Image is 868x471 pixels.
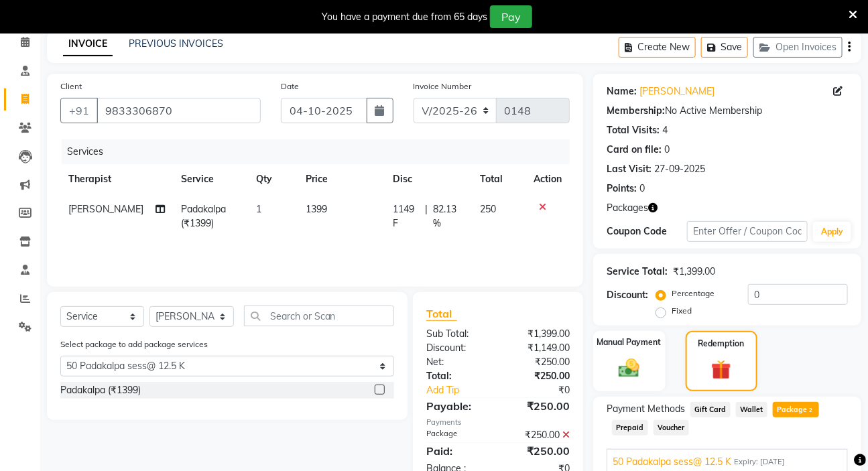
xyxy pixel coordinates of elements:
[698,338,745,350] label: Redemption
[619,37,696,58] button: Create New
[607,104,665,118] div: Membership:
[813,222,851,242] button: Apply
[807,407,814,415] span: 2
[690,402,731,417] span: Gift Card
[664,143,670,157] div: 0
[607,265,668,279] div: Service Total:
[639,182,645,196] div: 0
[639,84,715,98] a: [PERSON_NAME]
[662,123,668,137] div: 4
[498,355,580,369] div: ₹250.00
[481,203,497,215] span: 250
[607,123,660,137] div: Total Visits:
[416,443,498,459] div: Paid:
[607,288,648,302] div: Discount:
[773,402,819,417] span: Package
[385,164,473,194] th: Disc
[414,80,472,92] label: Invoice Number
[416,341,498,355] div: Discount:
[97,98,261,123] input: Search by Name/Mobile/Email/Code
[244,306,395,326] input: Search or Scan
[490,5,532,28] button: Pay
[736,402,767,417] span: Wallet
[612,356,646,381] img: _cash.svg
[597,336,662,348] label: Manual Payment
[473,164,525,194] th: Total
[607,143,662,157] div: Card on file:
[306,203,328,215] span: 1399
[298,164,385,194] th: Price
[248,164,298,194] th: Qty
[498,428,580,442] div: ₹250.00
[416,428,498,442] div: Package
[60,383,141,397] div: Padakalpa (₹1399)
[393,202,420,230] span: 1149 F
[498,369,580,383] div: ₹250.00
[654,162,705,176] div: 27-09-2025
[607,224,687,239] div: Coupon Code
[68,203,143,215] span: [PERSON_NAME]
[416,383,511,397] a: Add Tip
[687,221,808,242] input: Enter Offer / Coupon Code
[753,37,843,58] button: Open Invoices
[433,202,464,230] span: 82.13 %
[181,203,226,229] span: Padakalpa (₹1399)
[426,307,457,321] span: Total
[425,202,428,230] span: |
[498,398,580,414] div: ₹250.00
[60,164,173,194] th: Therapist
[498,341,580,355] div: ₹1,149.00
[281,80,299,92] label: Date
[511,383,580,397] div: ₹0
[416,369,498,383] div: Total:
[607,104,848,118] div: No Active Membership
[673,265,715,279] div: ₹1,399.00
[173,164,248,194] th: Service
[607,201,648,215] span: Packages
[654,420,689,435] span: Voucher
[612,420,648,435] span: Prepaid
[607,182,637,196] div: Points:
[416,398,498,414] div: Payable:
[498,443,580,459] div: ₹250.00
[498,327,580,341] div: ₹1,399.00
[613,455,731,469] span: 50 Padakalpa sess@ 12.5 K
[63,32,113,56] a: INVOICE
[607,162,652,176] div: Last Visit:
[256,203,261,215] span: 1
[672,287,715,299] label: Percentage
[705,358,737,382] img: _gift.svg
[701,37,748,58] button: Save
[62,139,580,164] div: Services
[672,305,692,317] label: Fixed
[129,38,223,50] a: PREVIOUS INVOICES
[525,164,570,194] th: Action
[60,338,208,350] label: Select package to add package services
[60,98,98,123] button: +91
[607,84,637,98] div: Name:
[426,417,570,428] div: Payments
[734,456,785,468] span: Expiry: [DATE]
[416,327,498,341] div: Sub Total:
[60,80,82,92] label: Client
[416,355,498,369] div: Net:
[322,10,487,24] div: You have a payment due from 65 days
[607,402,685,416] span: Payment Methods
